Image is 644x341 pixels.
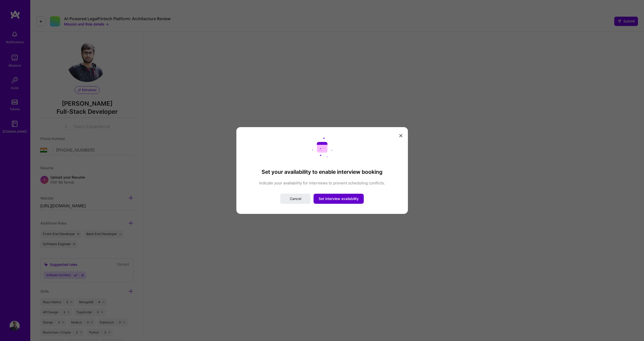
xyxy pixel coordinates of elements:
i: icon Close [399,134,402,137]
img: Calendar [312,137,332,157]
div: modal [236,127,408,214]
span: Set interview availability [319,196,359,201]
span: Cancel [290,196,301,201]
p: Indicate your availability for interviews to prevent scheduling conflicts. [246,180,398,186]
button: Cancel [280,194,311,204]
button: Set interview availability [314,194,364,204]
h3: Set your availability to enable interview booking [246,169,398,175]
